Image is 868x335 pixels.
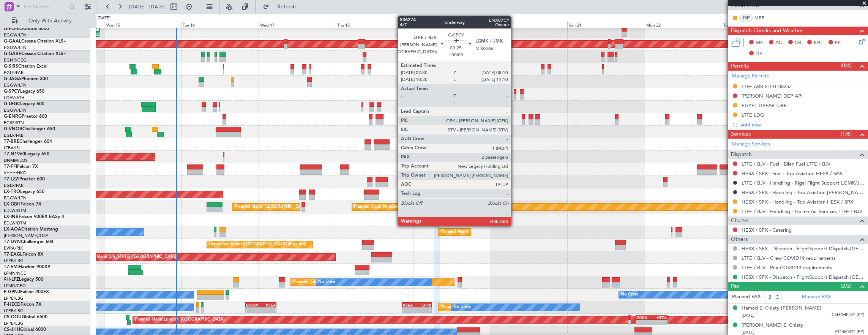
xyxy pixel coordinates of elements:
a: HESX / SPX - Handling - Top Aviation [PERSON_NAME]/MUH [742,189,864,196]
a: EGGW/LTN [4,32,27,38]
a: VHHH/HKG [4,170,26,176]
span: G-VNOR [4,127,22,131]
a: G-GAALCessna Citation XLS+ [4,39,66,44]
div: [PERSON_NAME] El Chiaty [742,322,803,329]
div: EGYPT DEPARTURE [742,102,787,109]
div: KSEA [261,303,276,307]
span: MF [756,39,763,47]
div: - [403,308,417,312]
a: LTFE / BJV - Handling - Rigel Flight Support LGMK/JMK [742,180,864,186]
div: Sun 21 [567,21,644,28]
a: EVRA/RIX [4,245,23,251]
a: 9H-LPZLegacy 500 [4,277,43,282]
div: ISP [740,14,753,22]
a: G-ENRGPraetor 600 [4,114,47,119]
a: LTBA/ISL [4,145,21,151]
a: EGGW/LTN [4,195,27,201]
a: T7-N1960Legacy 650 [4,152,49,156]
span: T7-DYN [4,240,21,244]
div: No Crew [621,289,638,300]
div: [PERSON_NAME] DEP API [742,93,803,99]
span: LX-INB [4,215,19,219]
a: LGAV/ATH [4,95,24,101]
div: Planned Maint [GEOGRAPHIC_DATA] ([GEOGRAPHIC_DATA]) [440,302,560,313]
a: T7-BREChallenger 604 [4,139,52,144]
a: LTFE / BJV - Pax COVID19 requirements [742,264,832,271]
a: T7-EAGLFalcon 8X [4,252,43,257]
div: No Crew [453,302,471,313]
a: EGNR/CEG [4,57,27,63]
span: G-ENRG [4,114,22,119]
div: Thu 18 [336,21,413,28]
a: G-SPCYLegacy 650 [4,89,44,94]
div: - [417,308,431,312]
span: F-HECD [4,302,21,307]
span: (2/2) [841,282,852,290]
div: KSEA [403,303,417,307]
span: G-JAGA [4,77,21,81]
div: - [652,320,667,325]
span: Pax [731,282,739,291]
a: HESX / SPX - Catering [742,227,792,233]
span: Refresh [271,4,303,9]
span: [DATE] [742,313,754,318]
a: EGSS/STN [4,120,24,126]
div: Add new [741,122,864,128]
span: Only With Activity [20,18,80,24]
div: KTEB [81,27,99,32]
span: G-SIRS [4,64,18,69]
div: Planned Maint Nurnberg [354,201,401,213]
span: [DATE] - [DATE] [129,3,165,10]
span: (1/6) [841,130,852,138]
a: LTFE / BJV - Fuel - Bilen Fuel LTFE / BJV [742,161,830,167]
a: EGLF/FAB [4,133,24,138]
button: Only With Activity [8,15,82,27]
span: T7-FFI [4,164,17,169]
div: Wed 17 [259,21,336,28]
a: LTFE / BJV - Handling - Gozen Air Services LTFE / BJV [742,208,862,215]
span: CS-JHH [4,327,20,332]
span: G-GAAL [4,39,21,44]
a: EGGW/LTN [4,107,27,113]
a: EDLW/DTM [4,208,26,213]
span: F-GPNJ [4,290,20,294]
span: C5H7MPJ5Y (PP) [832,312,864,318]
div: Planned Maint Nice ([GEOGRAPHIC_DATA]) [440,226,525,238]
a: LX-GBHFalcon 7X [4,202,41,207]
span: Dispatch [731,150,752,159]
a: EGGW/LTN [4,82,27,88]
input: Trip Number [23,1,67,13]
a: LX-TROLegacy 650 [4,190,44,194]
span: T7-LZZI [4,177,19,182]
a: HESX / SPX - Dispatch - FlightSupport Dispatch [GEOGRAPHIC_DATA] [742,245,864,252]
div: Hamed El Chiaty [PERSON_NAME] [742,305,821,312]
a: HESX / SPX - Handling - Top Aviation HESX / SPX [742,199,853,205]
a: [PERSON_NAME]/QSA [4,233,49,239]
a: MBP [754,14,772,21]
div: Planned [GEOGRAPHIC_DATA] ([GEOGRAPHIC_DATA]) [293,277,400,288]
span: LX-TRO [4,190,20,194]
span: Permits [731,62,749,71]
a: LX-INBFalcon 900EX EASy II [4,215,64,219]
span: (0/4) [841,62,852,70]
div: [DATE] [98,15,110,22]
span: DP [756,50,762,58]
a: Manage PAX [802,293,831,301]
div: LFPB [417,303,431,307]
span: 9H-LPZ [4,277,19,282]
span: Dispatch Checks and Weather [731,27,803,35]
a: G-VNORChallenger 650 [4,127,55,131]
span: T7-EMI [4,265,19,269]
a: G-GARECessna Citation XLS+ [4,52,66,56]
div: - [261,308,276,312]
a: EGLF/FAB [4,70,24,76]
a: G-LEGCLegacy 600 [4,102,44,106]
div: LTFE ARR SLOT 0825z [742,83,791,90]
span: T7-BRE [4,139,19,144]
div: LTFE LDG [742,112,764,118]
a: T7-FFIFalcon 7X [4,164,38,169]
span: AC [775,39,782,47]
span: LX-AOA [4,227,21,232]
a: LX-AOACitation Mustang [4,227,58,232]
a: HESX / SPX - Dispatch - FlightSupport Dispatch [GEOGRAPHIC_DATA] [742,274,864,280]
